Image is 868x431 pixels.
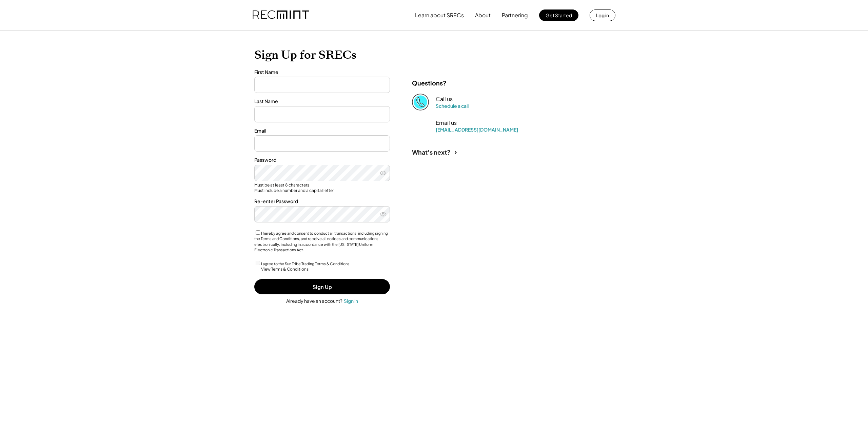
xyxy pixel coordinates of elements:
div: Password [254,157,390,163]
div: View Terms & Conditions [261,267,309,272]
div: Email [254,128,390,134]
div: What's next? [412,148,451,156]
div: Last Name [254,98,390,105]
button: Sign Up [254,279,390,294]
div: Must be at least 8 characters Must include a number and a capital letter [254,182,390,193]
div: Call us [436,96,453,103]
button: Learn about SRECs [415,8,464,22]
h1: Sign Up for SRECs [254,48,614,62]
button: About [475,8,491,22]
label: I agree to the Sun Tribe Trading Terms & Conditions. [261,261,351,266]
img: yH5BAEAAAAALAAAAAABAAEAAAIBRAA7 [412,117,429,134]
img: Phone%20copy%403x.png [412,94,429,111]
img: recmint-logotype%403x.png [253,4,309,27]
div: Re-enter Password [254,198,390,205]
div: Questions? [412,79,447,87]
a: [EMAIL_ADDRESS][DOMAIN_NAME] [436,126,518,133]
label: I hereby agree and consent to conduct all transactions, including signing the Terms and Condition... [254,231,388,252]
div: Sign in [344,298,358,304]
button: Partnering [502,8,528,22]
div: Email us [436,119,457,126]
a: Schedule a call [436,103,469,109]
div: First Name [254,69,390,76]
div: Already have an account? [286,298,342,305]
button: Log in [590,9,615,21]
button: Get Started [539,9,578,21]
